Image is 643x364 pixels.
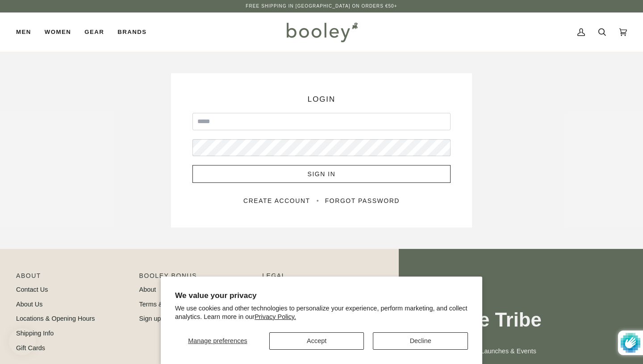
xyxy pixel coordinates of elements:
button: Sign In [192,165,451,183]
button: Decline [373,332,468,350]
a: About Us [16,301,42,308]
a: Women [38,12,78,52]
a: Forgot password [325,197,400,204]
a: Locations & Opening Hours [16,315,95,322]
p: Get updates on Deals, Launches & Events [415,347,627,356]
a: Terms & Conditions [139,301,195,308]
button: Manage preferences [175,332,260,350]
span: Gear [84,28,104,37]
span: Men [16,28,31,37]
a: Contact Us [16,286,48,293]
iframe: Button to open loyalty program pop-up [9,328,36,355]
p: Pipeline_Footer Main [16,271,130,285]
a: Gift Cards [16,344,45,352]
button: Accept [269,332,364,350]
p: We use cookies and other technologies to personalize your experience, perform marketing, and coll... [175,304,468,321]
h2: We value your privacy [175,291,468,300]
span: Women [45,28,71,37]
h1: Login [192,95,451,104]
a: Men [16,12,38,52]
span: Brands [117,28,146,37]
p: Pipeline_Footer Sub [262,271,376,285]
img: Booley [283,19,361,45]
span: Manage preferences [188,337,247,344]
a: Create account [243,197,310,204]
img: Protected by hCaptcha [621,331,640,355]
a: Sign up/Sign in [139,315,183,322]
a: Gear [78,12,111,52]
p: Free Shipping in [GEOGRAPHIC_DATA] on Orders €50+ [246,3,397,10]
a: Brands [111,12,153,52]
span: • [312,197,323,204]
a: Privacy Policy. [255,313,296,320]
h3: Join the Tribe [415,308,627,332]
p: Booley Bonus [139,271,254,285]
a: About [139,286,156,293]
